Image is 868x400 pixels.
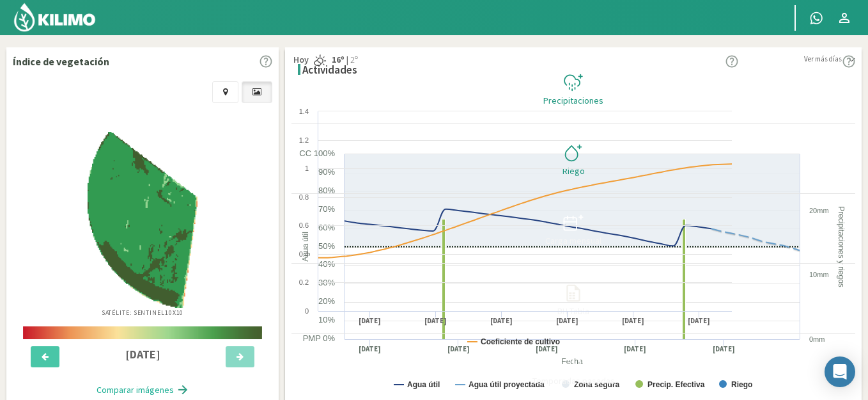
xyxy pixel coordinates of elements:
text: 0.8 [299,193,309,201]
text: 1 [305,164,309,172]
text: Coeficiente de cultivo [481,337,560,346]
text: [DATE] [490,316,513,326]
img: 5b31f3e9-7606-4b19-9088-846567ff1e1d_-_sentinel_-_2025-09-12.png [88,132,198,308]
text: 1.2 [299,136,309,144]
text: [DATE] [424,316,447,326]
text: [DATE] [622,316,644,326]
img: Kilimo [13,2,97,33]
text: 0.4 [299,250,309,258]
h4: [DATE] [81,348,205,361]
text: [DATE] [359,316,381,326]
text: [DATE] [688,316,710,326]
text: 0.6 [299,221,309,229]
span: 10X10 [165,308,184,317]
text: 0.2 [299,278,309,286]
img: scale [23,326,262,339]
text: 0 [305,307,309,315]
div: Open Intercom Messenger [825,356,855,387]
div: Precipitaciones [295,96,851,105]
p: Índice de vegetación [13,54,109,69]
div: Temporadas pasadas [295,376,851,385]
text: [DATE] [556,316,578,326]
text: 1.4 [299,108,309,115]
button: Precipitaciones [291,54,855,124]
h4: Actividades [302,64,357,76]
p: Satélite: Sentinel [102,308,184,317]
